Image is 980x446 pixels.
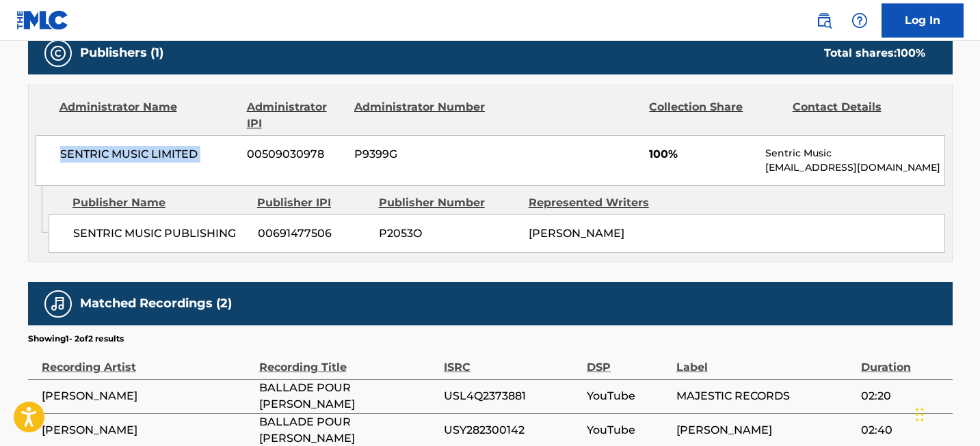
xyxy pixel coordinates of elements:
div: DSP [587,345,669,376]
div: Duration [861,345,946,376]
span: SENTRIC MUSIC LIMITED [60,146,237,163]
span: YouTube [587,388,669,404]
img: help [851,12,868,29]
span: 02:40 [861,422,946,438]
p: Sentric Music [765,146,944,161]
div: Represented Writers [529,195,668,211]
div: ISRC [444,345,580,376]
span: USY282300142 [444,422,580,438]
div: Total shares: [824,45,925,61]
div: Publisher IPI [257,195,369,211]
span: 100% [649,146,755,163]
div: Publisher Number [379,195,518,211]
span: P9399G [354,146,487,163]
p: [EMAIL_ADDRESS][DOMAIN_NAME] [765,161,944,175]
div: Administrator IPI [247,99,344,132]
span: MAJESTIC RECORDS [676,388,854,404]
img: Publishers [50,45,66,61]
span: [PERSON_NAME] [42,422,252,438]
span: BALLADE POUR [PERSON_NAME] [259,380,437,413]
span: USL4Q2373881 [444,388,580,404]
div: Glisser [916,394,924,435]
span: 00509030978 [247,146,344,163]
span: [PERSON_NAME] [529,227,624,240]
div: Help [846,7,873,34]
div: Recording Artist [42,345,252,376]
div: Label [676,345,854,376]
span: 02:20 [861,388,946,404]
div: Contact Details [793,99,925,132]
img: search [816,12,832,29]
span: 00691477506 [258,225,369,242]
span: 100 % [897,46,925,59]
div: Administrator Number [354,99,487,132]
div: Administrator Name [59,99,237,132]
p: Showing 1 - 2 of 2 results [28,333,124,345]
span: SENTRIC MUSIC PUBLISHING [73,225,248,242]
a: Log In [882,3,964,38]
img: MLC Logo [16,10,69,30]
div: Publisher Name [72,195,247,211]
div: Recording Title [259,345,437,376]
div: Widget de chat [912,380,980,446]
img: Matched Recordings [50,296,66,312]
h5: Matched Recordings (2) [80,296,232,311]
div: Collection Share [649,99,782,132]
h5: Publishers (1) [80,45,163,61]
span: [PERSON_NAME] [676,422,854,438]
iframe: Chat Widget [912,380,980,446]
a: Public Search [810,7,838,34]
span: P2053O [379,225,518,242]
span: [PERSON_NAME] [42,388,252,404]
span: YouTube [587,422,669,438]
